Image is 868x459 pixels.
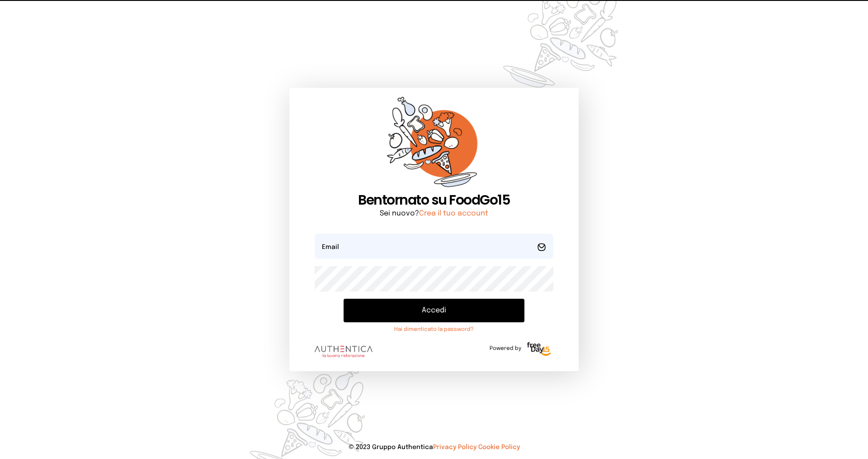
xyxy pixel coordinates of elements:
[344,299,524,322] button: Accedi
[525,340,553,359] img: logo-freeday.3e08031.png
[433,444,476,450] a: Privacy Policy
[419,210,488,217] a: Crea il tuo account
[315,346,373,358] img: logo.8f33a47.png
[478,444,520,450] a: Cookie Policy
[344,326,524,333] a: Hai dimenticato la password?
[315,208,553,219] p: Sei nuovo?
[387,97,481,192] img: sticker-orange.65babaf.png
[490,345,521,352] span: Powered by
[315,192,553,208] h1: Bentornato su FoodGo15
[14,443,854,452] p: © 2023 Gruppo Authentica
